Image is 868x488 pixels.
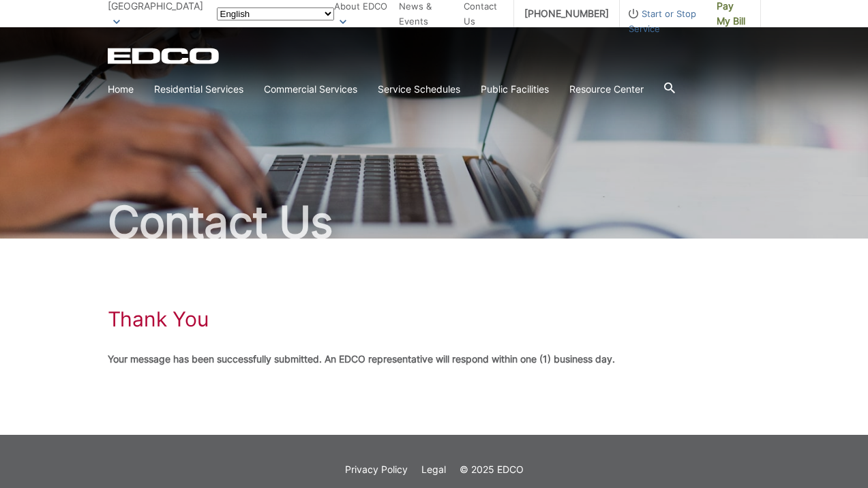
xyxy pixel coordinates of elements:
[481,82,549,97] a: Public Facilities
[217,7,334,20] select: Select a language
[264,82,357,97] a: Commercial Services
[345,462,408,477] a: Privacy Policy
[569,82,644,97] a: Resource Center
[108,48,221,64] a: EDCD logo. Return to the homepage.
[378,82,460,97] a: Service Schedules
[154,82,243,97] a: Residential Services
[108,82,134,97] a: Home
[108,307,209,331] h1: Thank You
[108,353,615,365] strong: Your message has been successfully submitted. An EDCO representative will respond within one (1) ...
[460,462,524,477] p: © 2025 EDCO
[108,200,761,244] h2: Contact Us
[421,462,446,477] a: Legal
